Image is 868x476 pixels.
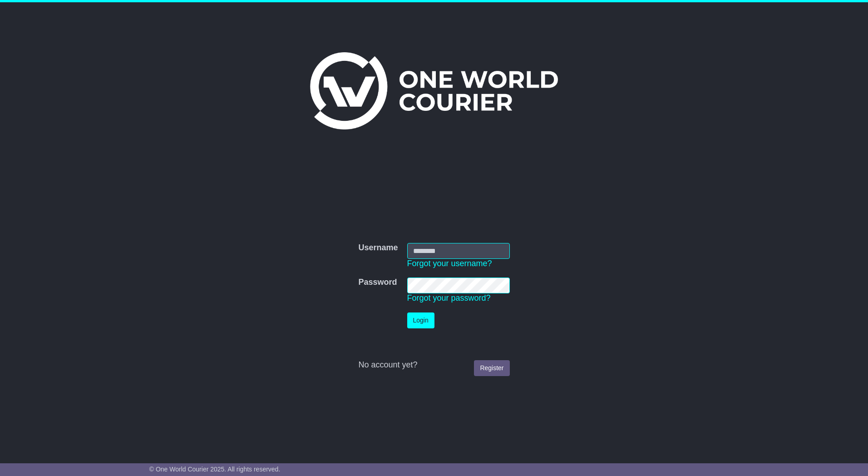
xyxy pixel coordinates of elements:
a: Forgot your password? [407,293,491,302]
a: Register [474,360,509,376]
label: Password [358,278,397,288]
img: One World [310,52,558,129]
label: Username [358,243,398,253]
a: Forgot your username? [407,259,492,268]
div: No account yet? [358,360,509,370]
button: Login [407,312,434,328]
span: © One World Courier 2025. All rights reserved. [149,466,281,473]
